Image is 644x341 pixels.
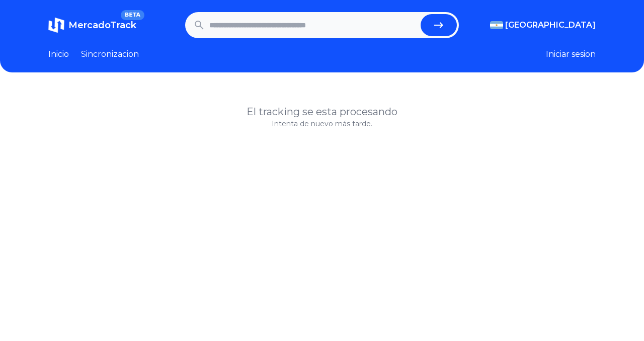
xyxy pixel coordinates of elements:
span: BETA [121,10,144,20]
p: Intenta de nuevo más tarde. [48,119,596,129]
a: Inicio [48,48,69,60]
a: Sincronizacion [81,48,139,60]
h1: El tracking se esta procesando [48,105,596,119]
span: MercadoTrack [68,20,136,31]
button: [GEOGRAPHIC_DATA] [490,19,596,31]
img: MercadoTrack [48,17,64,33]
span: [GEOGRAPHIC_DATA] [505,19,596,31]
img: Argentina [490,21,503,29]
button: Iniciar sesion [546,48,596,60]
a: MercadoTrackBETA [48,17,136,33]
